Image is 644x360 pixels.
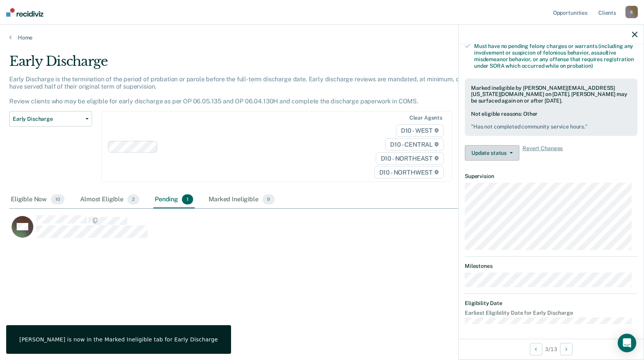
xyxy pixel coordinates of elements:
p: Early Discharge is the termination of the period of probation or parole before the full-term disc... [9,75,490,105]
span: 9 [262,194,275,204]
div: CaseloadOpportunityCell-0809091 [9,215,557,246]
div: Eligible Now [9,191,66,208]
span: 1 [182,194,193,204]
span: D10 - CENTRAL [385,138,444,151]
div: [PERSON_NAME] is now in the Marked Ineligible tab for Early Discharge [19,336,218,343]
span: Revert Changes [522,145,563,161]
dt: Milestones [465,263,637,269]
div: Marked ineligible by [PERSON_NAME][EMAIL_ADDRESS][US_STATE][DOMAIN_NAME] on [DATE]. [PERSON_NAME]... [471,85,631,104]
div: Almost Eligible [79,191,141,208]
img: Recidiviz [6,8,43,17]
dt: Supervision [465,173,637,180]
span: Early Discharge [13,116,82,122]
span: D10 - WEST [396,124,444,137]
div: S [625,6,638,18]
span: D10 - NORTHEAST [376,152,444,165]
span: D10 - NORTHWEST [374,166,444,178]
span: 10 [51,194,65,204]
button: Next Opportunity [560,343,572,355]
div: Not eligible reasons: Other [471,111,631,130]
span: 2 [127,194,139,204]
div: Early Discharge [9,53,492,75]
button: Previous Opportunity [530,343,542,355]
pre: " Has not completed community service hours. " [471,123,631,130]
a: Home [9,34,635,41]
dt: Eligibility Date [465,300,637,307]
div: Clear agents [409,115,442,121]
span: probation) [567,63,593,69]
div: 3 / 13 [459,339,644,359]
div: Must have no pending felony charges or warrants (including any involvement or suspicion of feloni... [474,43,637,69]
div: Open Intercom Messenger [618,334,636,352]
button: Update status [465,145,519,161]
div: Pending [153,191,195,208]
div: Marked Ineligible [207,191,276,208]
dt: Earliest Eligibility Date for Early Discharge [465,310,637,316]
